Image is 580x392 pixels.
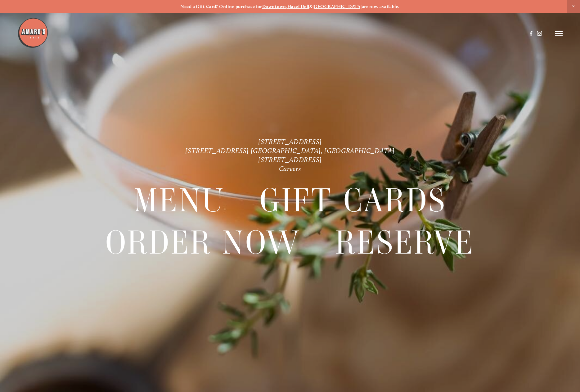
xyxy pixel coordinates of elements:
a: Downtown [262,4,286,9]
img: Amaro's Table [17,17,48,48]
span: Menu [134,179,225,221]
strong: & [309,4,312,9]
strong: Need a Gift Card? Online purchase for [180,4,262,9]
a: [STREET_ADDRESS] [258,137,322,146]
a: [STREET_ADDRESS] [GEOGRAPHIC_DATA], [GEOGRAPHIC_DATA] [185,146,395,155]
a: Careers [279,164,301,173]
a: Gift Cards [260,179,446,221]
a: Reserve [335,222,474,263]
a: Order Now [106,222,300,263]
a: [STREET_ADDRESS] [258,155,322,164]
a: [GEOGRAPHIC_DATA] [312,4,362,9]
span: Gift Cards [260,179,446,221]
a: Menu [134,179,225,221]
a: Hazel Dell [287,4,309,9]
strong: are now available. [362,4,400,9]
strong: , [286,4,287,9]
